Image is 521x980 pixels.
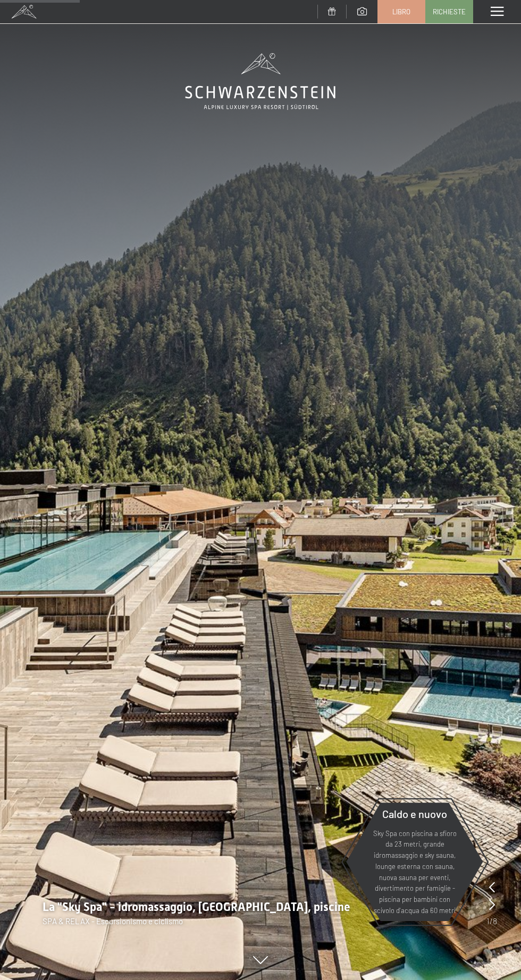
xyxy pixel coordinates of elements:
a: Caldo e nuovo Sky Spa con piscina a sfioro da 23 metri, grande idromassaggio e sky sauna, lounge ... [346,802,484,922]
font: Libro [392,7,410,16]
font: 1 [486,916,490,926]
font: Caldo e nuovo [382,807,447,820]
font: SPA & RELAX - Escursionismo e ciclismo [43,916,183,926]
font: Sky Spa con piscina a sfioro da 23 metri, grande idromassaggio e sky sauna, lounge esterna con sa... [373,829,457,915]
a: Richieste [426,1,473,23]
font: / [490,916,493,926]
font: La "Sky Spa" - idromassaggio, [GEOGRAPHIC_DATA], piscine [43,900,350,914]
a: Libro [378,1,425,23]
font: 8 [493,916,497,926]
font: Richieste [433,7,466,16]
